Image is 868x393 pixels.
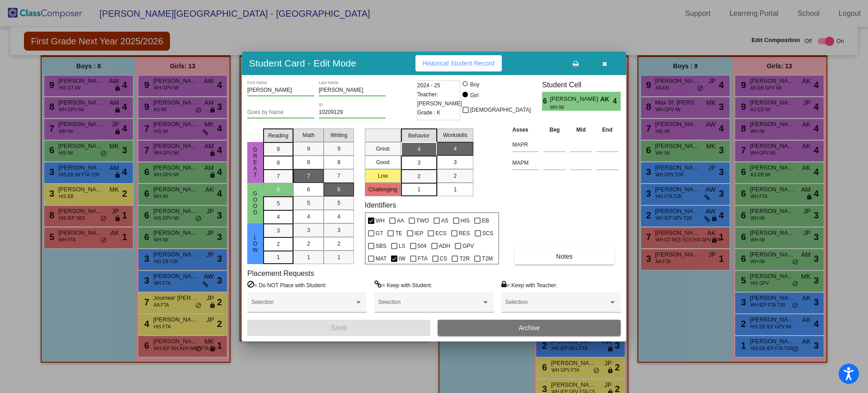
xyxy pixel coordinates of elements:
input: Enter ID [319,109,386,116]
span: AK [600,95,613,104]
span: GPV [462,241,474,251]
span: 504 [418,241,427,251]
span: 5 [307,199,310,207]
span: Good [251,190,259,216]
span: T2M [482,253,493,264]
span: 6 [277,185,280,194]
span: Grade : K [417,108,440,117]
span: IW [399,253,406,264]
th: Beg [541,125,568,135]
span: CS [440,253,448,264]
span: Teacher: [PERSON_NAME] [417,90,462,108]
span: EB [482,215,489,226]
span: 4 [337,213,340,221]
span: 1 [453,185,457,194]
label: = Keep with Student: [374,280,432,289]
span: IEP [415,228,423,239]
input: assessment [512,156,539,170]
span: 1 [277,253,280,261]
span: 8 [277,159,280,167]
span: 9 [277,145,280,153]
span: SCS [482,228,494,239]
span: Math [302,131,315,139]
span: Behavior [408,132,429,140]
span: HIS [461,215,470,226]
label: = Keep with Teacher: [501,280,557,289]
span: Reading [268,132,288,140]
span: Workskills [443,131,467,139]
span: 4 [307,213,310,221]
span: 4 [453,145,457,153]
h3: Student Card - Edit Mode [249,57,356,69]
span: 4 [417,145,420,153]
button: Notes [514,248,614,265]
span: [PERSON_NAME] [550,95,600,104]
span: 8 [307,158,310,166]
span: ECS [435,228,447,239]
span: [DEMOGRAPHIC_DATA] [470,104,531,115]
span: 3 [277,227,280,235]
span: RES [459,228,470,239]
button: Archive [438,320,621,336]
span: LS [399,241,406,251]
span: Great [251,147,259,178]
th: End [594,125,621,135]
span: 2 [277,240,280,248]
span: 4 [277,213,280,221]
span: 2 [307,240,310,248]
span: 4 [613,96,621,107]
span: MAT [376,253,387,264]
span: AS [441,215,448,226]
span: T2R [459,253,470,264]
span: 6 [337,185,340,194]
span: AA [397,215,404,226]
span: 5 [337,199,340,207]
span: 7 [337,172,340,180]
span: WH IW [550,104,594,111]
span: 1 [307,253,310,261]
span: GT [376,228,383,239]
span: 1 [417,185,420,194]
span: Save [330,324,347,331]
span: 2024 - 25 [417,81,440,90]
span: 7 [307,172,310,180]
span: 3 [337,226,340,234]
th: Mid [568,125,594,135]
span: Low [251,234,259,253]
span: ADH [439,241,450,251]
span: 6 [307,185,310,194]
th: Asses [510,125,541,135]
span: 9 [307,145,310,153]
label: = Do NOT Place with Student: [247,280,326,289]
span: Notes [556,253,573,260]
span: 2 [417,172,420,180]
span: Historical Student Record [423,60,495,67]
span: 2 [337,240,340,248]
span: TE [395,228,402,239]
button: Save [247,320,430,336]
h3: Student Cell [542,80,621,89]
input: assessment [512,138,539,152]
label: Placement Requests [247,269,314,278]
span: TWO [416,215,429,226]
span: 3 [453,158,457,166]
span: 3 [307,226,310,234]
span: FTA [418,253,428,264]
span: 3 [417,159,420,167]
span: 6 [542,96,550,107]
span: 7 [277,172,280,180]
div: Boy [470,80,480,89]
span: 2 [453,172,457,180]
span: Archive [519,324,540,331]
label: Identifiers [365,201,396,209]
button: Historical Student Record [415,55,502,71]
span: Writing [330,131,347,139]
span: 5 [277,199,280,208]
span: 1 [337,253,340,261]
span: 9 [337,145,340,153]
div: Girl [470,91,479,99]
span: 8 [337,158,340,166]
span: SBS [376,241,387,251]
span: WH [376,215,385,226]
input: goes by name [247,109,314,116]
